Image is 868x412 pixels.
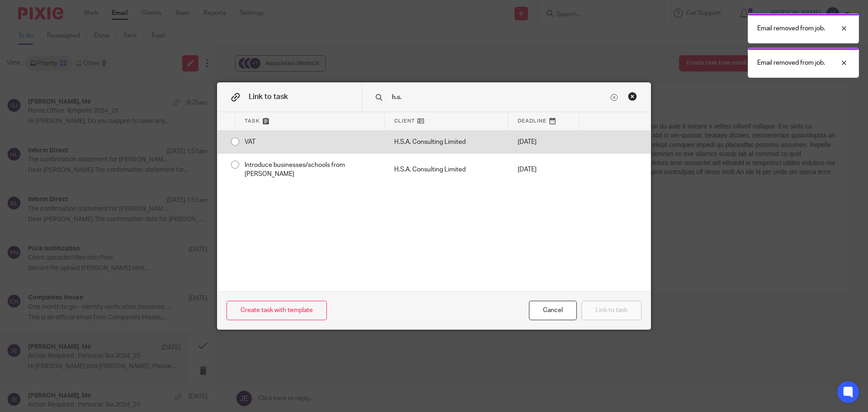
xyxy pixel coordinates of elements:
[509,131,580,153] div: [DATE]
[99,302,124,309] a: Calendly
[226,301,327,320] a: Create task with template
[385,154,509,186] div: Mark as done
[757,24,825,33] p: Email removed from job.
[236,154,385,186] div: Introduce businesses/schools from [PERSON_NAME]
[6,311,112,318] a: [EMAIL_ADDRESS][DOMAIN_NAME]
[385,131,509,153] div: Mark as done
[518,117,547,125] span: Deadline
[391,92,609,102] input: Search task name or client...
[236,131,385,153] div: VAT
[245,117,260,125] span: Task
[249,93,288,100] span: Link to task
[628,92,637,101] div: Close this dialog window
[120,311,170,318] a: [DOMAIN_NAME]
[581,301,642,320] button: Link to task
[394,117,415,125] span: Client
[757,58,825,67] p: Email removed from job.
[529,301,577,320] div: Close this dialog window
[509,154,580,186] div: [DATE]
